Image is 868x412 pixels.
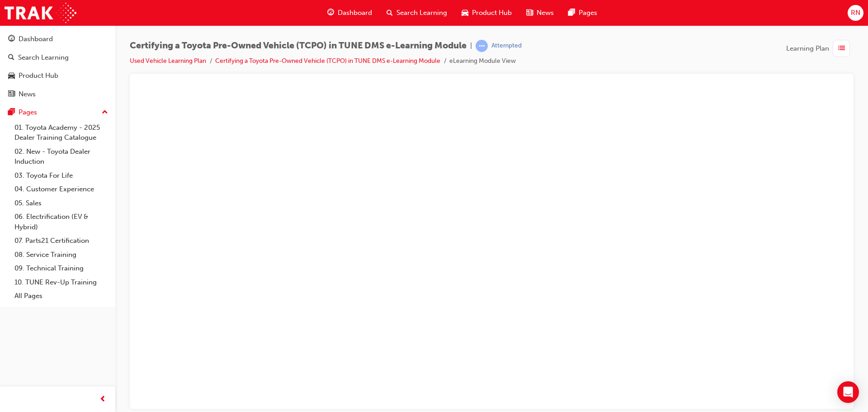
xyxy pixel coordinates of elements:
[4,86,112,103] a: News
[851,8,860,18] span: RN
[4,104,112,121] button: Pages
[19,71,58,81] div: Product Hub
[387,7,393,19] span: search-icon
[11,248,112,262] a: 08. Service Training
[8,90,15,99] span: news-icon
[470,41,472,51] span: |
[338,8,372,18] span: Dashboard
[11,210,112,234] a: 06. Electrification (EV & Hybrid)
[454,4,519,22] a: car-iconProduct Hub
[8,72,15,80] span: car-icon
[491,42,522,50] div: Attempted
[320,4,379,22] a: guage-iconDashboard
[11,289,112,303] a: All Pages
[838,43,845,54] span: list-icon
[11,261,112,275] a: 09. Technical Training
[8,109,15,117] span: pages-icon
[4,49,112,66] a: Search Learning
[19,107,37,118] div: Pages
[130,57,206,65] a: Used Vehicle Learning Plan
[5,3,76,23] img: Trak
[537,8,554,18] span: News
[11,196,112,210] a: 05. Sales
[4,67,112,84] a: Product Hub
[102,107,108,118] span: up-icon
[462,7,468,19] span: car-icon
[19,89,36,99] div: News
[837,381,859,403] div: Open Intercom Messenger
[526,7,533,19] span: news-icon
[11,275,112,289] a: 10. TUNE Rev-Up Training
[19,34,53,44] div: Dashboard
[379,4,454,22] a: search-iconSearch Learning
[568,7,575,19] span: pages-icon
[472,8,512,18] span: Product Hub
[327,7,334,19] span: guage-icon
[99,394,106,405] span: prev-icon
[11,145,112,169] a: 02. New - Toyota Dealer Induction
[786,43,829,54] span: Learning Plan
[561,4,604,22] a: pages-iconPages
[18,52,69,63] div: Search Learning
[476,40,488,52] span: learningRecordVerb_ATTEMPT-icon
[130,41,467,51] span: Certifying a Toyota Pre-Owned Vehicle (TCPO) in TUNE DMS e-Learning Module
[8,35,15,43] span: guage-icon
[4,31,112,47] a: Dashboard
[11,234,112,248] a: 07. Parts21 Certification
[8,54,14,62] span: search-icon
[11,169,112,183] a: 03. Toyota For Life
[519,4,561,22] a: news-iconNews
[579,8,597,18] span: Pages
[11,121,112,145] a: 01. Toyota Academy - 2025 Dealer Training Catalogue
[848,5,863,21] button: RN
[786,40,854,57] button: Learning Plan
[4,29,112,104] button: DashboardSearch LearningProduct HubNews
[215,57,440,65] a: Certifying a Toyota Pre-Owned Vehicle (TCPO) in TUNE DMS e-Learning Module
[449,56,516,66] li: eLearning Module View
[11,182,112,196] a: 04. Customer Experience
[396,8,447,18] span: Search Learning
